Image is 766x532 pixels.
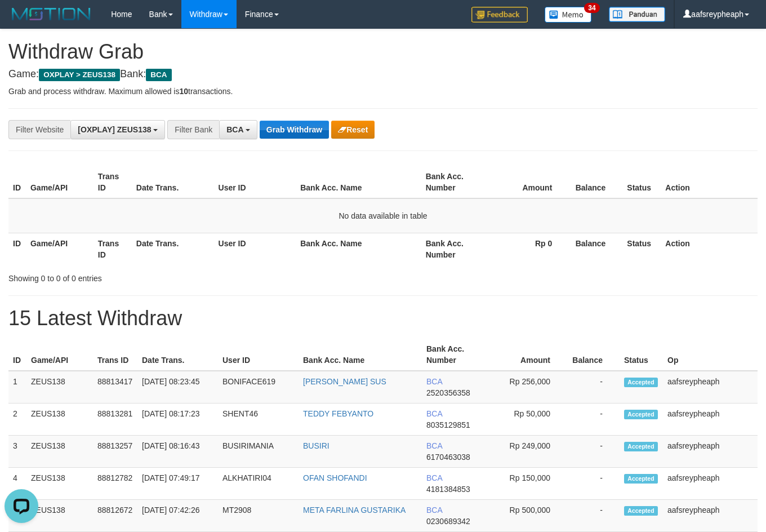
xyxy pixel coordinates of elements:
[567,404,620,436] td: -
[5,5,38,38] button: Open LiveChat chat widget
[132,233,214,265] th: Date Trans.
[299,339,422,371] th: Bank Acc. Name
[218,468,299,500] td: ALKHATIRI04
[218,436,299,468] td: BUSIRIMANIA
[584,3,599,13] span: 34
[146,69,171,81] span: BCA
[26,166,93,198] th: Game/API
[26,371,93,404] td: ZEUS138
[663,339,758,371] th: Op
[8,268,311,284] div: Showing 0 to 0 of 0 entries
[624,474,658,484] span: Accepted
[426,377,442,386] span: BCA
[489,166,569,198] th: Amount
[620,339,663,371] th: Status
[167,120,219,139] div: Filter Bank
[663,468,758,500] td: aafsreypheaph
[93,166,132,198] th: Trans ID
[137,436,218,468] td: [DATE] 08:16:43
[226,125,243,134] span: BCA
[214,166,296,198] th: User ID
[303,473,367,482] a: OFAN SHOFANDI
[488,468,567,500] td: Rp 150,000
[488,500,567,532] td: Rp 500,000
[137,404,218,436] td: [DATE] 08:17:23
[218,404,299,436] td: SHENT46
[8,6,94,23] img: MOTION_logo.png
[567,500,620,532] td: -
[331,121,375,139] button: Reset
[303,506,406,515] a: META FARLINA GUSTARIKA
[303,441,329,450] a: BUSIRI
[426,485,470,494] span: Copy 4181384853 to clipboard
[260,121,329,139] button: Grab Withdraw
[137,500,218,532] td: [DATE] 07:42:26
[471,7,528,23] img: Feedback.jpg
[624,442,658,451] span: Accepted
[663,436,758,468] td: aafsreypheaph
[622,233,661,265] th: Status
[663,371,758,404] td: aafsreypheaph
[137,468,218,500] td: [DATE] 07:49:17
[8,339,26,371] th: ID
[93,371,137,404] td: 88813417
[609,7,665,22] img: panduan.png
[422,339,488,371] th: Bank Acc. Number
[426,473,442,482] span: BCA
[426,517,470,526] span: Copy 0230689342 to clipboard
[624,378,658,387] span: Accepted
[8,166,26,198] th: ID
[569,233,622,265] th: Balance
[426,409,442,418] span: BCA
[137,339,218,371] th: Date Trans.
[8,307,758,330] h1: 15 Latest Withdraw
[421,233,489,265] th: Bank Acc. Number
[26,339,93,371] th: Game/API
[26,404,93,436] td: ZEUS138
[567,468,620,500] td: -
[218,339,299,371] th: User ID
[179,87,188,96] strong: 10
[426,420,470,429] span: Copy 8035129851 to clipboard
[26,436,93,468] td: ZEUS138
[622,166,661,198] th: Status
[663,404,758,436] td: aafsreypheaph
[488,371,567,404] td: Rp 256,000
[624,410,658,419] span: Accepted
[545,7,592,23] img: Button%20Memo.svg
[8,86,758,97] p: Grab and process withdraw. Maximum allowed is transactions.
[132,166,214,198] th: Date Trans.
[8,404,26,436] td: 2
[93,500,137,532] td: 88812672
[569,166,622,198] th: Balance
[488,404,567,436] td: Rp 50,000
[426,506,442,515] span: BCA
[8,69,758,80] h4: Game: Bank:
[8,436,26,468] td: 3
[426,441,442,450] span: BCA
[296,233,421,265] th: Bank Acc. Name
[296,166,421,198] th: Bank Acc. Name
[26,500,93,532] td: ZEUS138
[93,436,137,468] td: 88813257
[8,233,26,265] th: ID
[26,468,93,500] td: ZEUS138
[218,371,299,404] td: BONIFACE619
[488,436,567,468] td: Rp 249,000
[93,404,137,436] td: 88813281
[426,453,470,462] span: Copy 6170463038 to clipboard
[8,41,758,63] h1: Withdraw Grab
[137,371,218,404] td: [DATE] 08:23:45
[93,339,137,371] th: Trans ID
[8,120,70,139] div: Filter Website
[489,233,569,265] th: Rp 0
[93,468,137,500] td: 88812782
[567,339,620,371] th: Balance
[661,233,758,265] th: Action
[93,233,132,265] th: Trans ID
[661,166,758,198] th: Action
[663,500,758,532] td: aafsreypheaph
[8,468,26,500] td: 4
[488,339,567,371] th: Amount
[218,500,299,532] td: MT2908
